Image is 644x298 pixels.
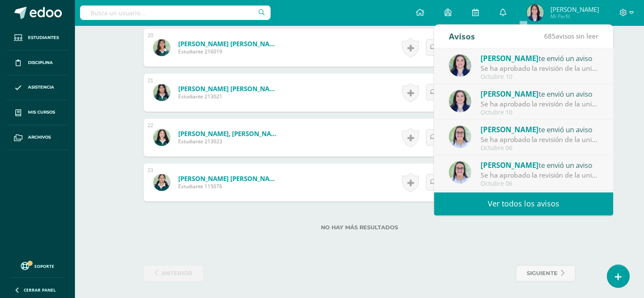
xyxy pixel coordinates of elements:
[178,138,280,145] span: Estudiante 213023
[481,53,539,63] span: [PERSON_NAME]
[449,54,471,77] img: 76e2be9d127429938706b749ff351b17.png
[527,265,558,281] span: siguiente
[481,53,598,64] div: te envió un aviso
[481,125,539,134] span: [PERSON_NAME]
[481,180,598,187] div: Octubre 06
[28,134,51,141] span: Archivos
[153,174,170,191] img: df18b3bf57243deedb4358e1b6813df8.png
[544,31,556,41] span: 685
[481,99,598,109] div: Se ha aprobado la revisión de la unidad Unidad 4 para el curso Tecnologías de la Información y la...
[7,25,68,50] a: Estudiantes
[178,48,280,55] span: Estudiante 216019
[28,109,55,116] span: Mis cursos
[527,4,544,21] img: 62e92574996ec88c99bdf881e5f38441.png
[449,25,475,48] div: Avisos
[481,89,539,99] span: [PERSON_NAME]
[481,88,598,99] div: te envió un aviso
[144,224,575,231] label: No hay más resultados
[481,145,598,152] div: Octubre 06
[28,59,53,66] span: Disciplina
[481,109,598,116] div: Octubre 10
[481,64,598,73] div: Se ha aprobado la revisión de la unidad Unidad 4 para el curso Tecnologías de la Información y la...
[153,129,170,146] img: c80dcc5da96bb426d49e32378b7f8748.png
[550,13,599,20] span: Mi Perfil
[481,124,598,135] div: te envió un aviso
[178,183,280,190] span: Estudiante 115076
[516,265,575,281] a: siguiente
[544,31,598,41] span: avisos sin leer
[550,5,599,14] span: [PERSON_NAME]
[24,287,56,293] span: Cerrar panel
[178,174,280,183] a: [PERSON_NAME] [PERSON_NAME]
[28,34,59,41] span: Estudiantes
[449,90,471,112] img: 76e2be9d127429938706b749ff351b17.png
[34,263,54,269] span: Soporte
[449,125,471,148] img: 9d8d5d6e8dc7dc4da6e45f3912c64c43.png
[153,39,170,56] img: 847ca6706e7d457aec0d141a8dc23f8c.png
[161,265,192,281] span: anterior
[449,161,471,184] img: 9d8d5d6e8dc7dc4da6e45f3912c64c43.png
[481,160,539,170] span: [PERSON_NAME]
[7,100,68,125] a: Mis cursos
[481,159,598,170] div: te envió un aviso
[7,75,68,100] a: Asistencia
[80,6,271,20] input: Busca un usuario...
[10,260,64,271] a: Soporte
[178,93,280,100] span: Estudiante 213021
[481,170,598,180] div: Se ha aprobado la revisión de la unidad Unidad 4 para el curso Tecnologías de la Información y la...
[178,84,280,93] a: [PERSON_NAME] [PERSON_NAME]
[178,39,280,48] a: [PERSON_NAME] [PERSON_NAME]
[434,192,613,215] a: Ver todos los avisos
[481,73,598,81] div: Octubre 10
[7,50,68,75] a: Disciplina
[153,84,170,101] img: 21108581607b6d5061efb69e6019ddd7.png
[7,125,68,150] a: Archivos
[28,84,54,91] span: Asistencia
[178,129,280,138] a: [PERSON_NAME], [PERSON_NAME]
[481,135,598,145] div: Se ha aprobado la revisión de la unidad Unidad 4 para el curso Tecnologías de la Información y la...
